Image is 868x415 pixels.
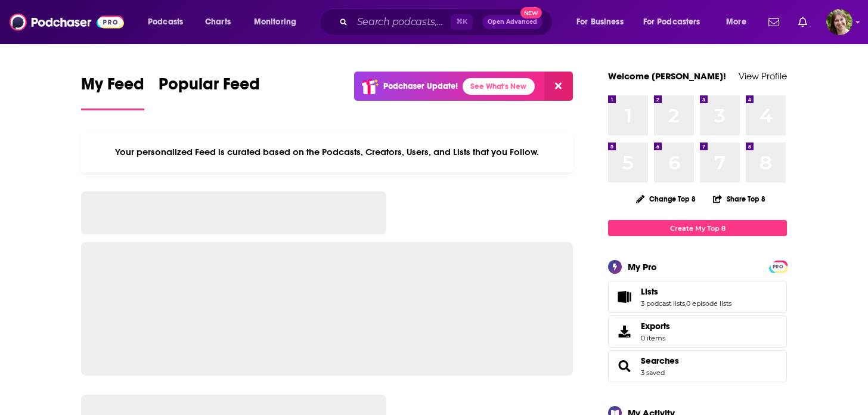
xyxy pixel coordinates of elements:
[718,13,761,32] button: open menu
[159,74,260,110] a: Popular Feed
[383,81,458,91] p: Podchaser Update!
[641,286,731,297] a: Lists
[463,78,535,95] a: See What's New
[641,299,685,308] a: 3 podcast lists
[771,262,785,271] a: PRO
[81,74,144,101] span: My Feed
[10,11,124,33] img: Podchaser - Follow, Share and Rate Podcasts
[451,14,473,30] span: ⌘ K
[608,315,787,348] a: Exports
[612,358,636,374] a: Searches
[197,13,238,32] a: Charts
[608,350,787,382] span: Searches
[641,368,665,377] a: 3 saved
[148,14,183,30] span: Podcasts
[641,355,679,366] a: Searches
[641,321,670,332] span: Exports
[685,299,686,308] span: ,
[764,12,784,32] a: Show notifications dropdown
[739,70,787,82] a: View Profile
[81,132,573,172] div: Your personalized Feed is curated based on the Podcasts, Creators, Users, and Lists that you Follow.
[641,286,658,297] span: Lists
[726,14,746,30] span: More
[826,9,852,35] button: Show profile menu
[81,74,144,110] a: My Feed
[205,14,231,30] span: Charts
[139,13,199,32] button: open menu
[488,19,537,25] span: Open Advanced
[641,334,670,342] span: 0 items
[826,9,852,35] span: Logged in as bellagibb
[612,289,636,305] a: Lists
[482,15,542,29] button: Open AdvancedNew
[254,14,296,30] span: Monitoring
[568,13,638,32] button: open menu
[576,14,624,30] span: For Business
[628,261,657,272] div: My Pro
[643,14,700,30] span: For Podcasters
[608,70,726,82] a: Welcome [PERSON_NAME]!
[246,13,312,32] button: open menu
[612,323,636,340] span: Exports
[771,262,785,271] span: PRO
[712,187,766,210] button: Share Top 8
[159,74,260,101] span: Popular Feed
[793,12,812,32] a: Show notifications dropdown
[331,8,564,36] div: Search podcasts, credits, & more...
[635,13,718,32] button: open menu
[352,13,451,32] input: Search podcasts, credits, & more...
[629,191,703,206] button: Change Top 8
[608,281,787,313] span: Lists
[686,299,731,308] a: 0 episode lists
[608,220,787,236] a: Create My Top 8
[826,9,852,35] img: User Profile
[520,7,542,18] span: New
